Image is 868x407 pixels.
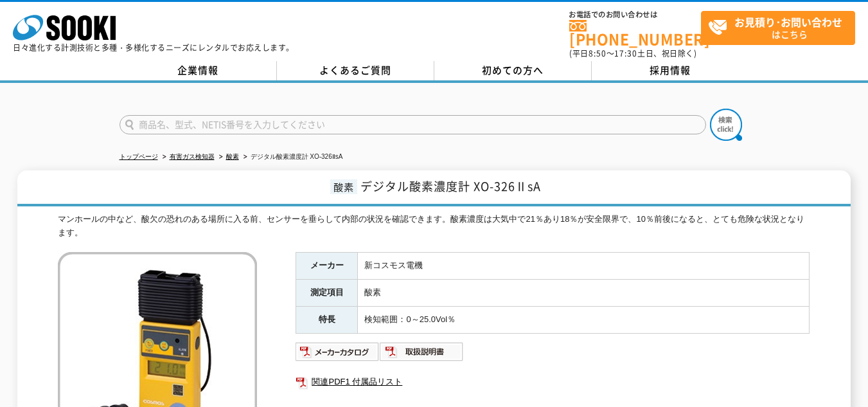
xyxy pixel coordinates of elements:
span: 8:50 [589,48,607,59]
a: お見積り･お問い合わせはこちら [701,11,855,45]
span: はこちら [708,12,855,44]
span: (平日 ～ 土日、祝日除く) [569,48,696,59]
a: 初めての方へ [434,61,592,80]
a: 企業情報 [120,61,277,80]
input: 商品名、型式、NETIS番号を入力してください [120,115,706,134]
th: 特長 [296,307,358,334]
a: トップページ [120,153,158,160]
a: メーカーカタログ [296,350,380,359]
strong: お見積り･お問い合わせ [734,14,842,30]
img: btn_search.png [710,109,742,141]
td: 新コスモス電機 [358,253,810,280]
span: 酸素 [330,179,357,194]
td: 検知範囲：0～25.0Vol％ [358,307,810,334]
th: 測定項目 [296,280,358,307]
th: メーカー [296,253,358,280]
td: 酸素 [358,280,810,307]
a: 酸素 [226,153,239,160]
a: 採用情報 [592,61,749,80]
a: [PHONE_NUMBER] [569,20,701,46]
p: 日々進化する計測技術と多種・多様化するニーズにレンタルでお応えします。 [13,44,294,51]
a: 有害ガス検知器 [170,153,215,160]
img: 取扱説明書 [380,341,464,362]
span: 初めての方へ [482,63,544,77]
a: 取扱説明書 [380,350,464,359]
a: 関連PDF1 付属品リスト [296,374,810,390]
span: お電話でのお問い合わせは [569,11,701,19]
li: デジタル酸素濃度計 XO-326ⅡsA [241,150,343,164]
span: 17:30 [614,48,637,59]
img: メーカーカタログ [296,341,380,362]
a: よくあるご質問 [277,61,434,80]
span: デジタル酸素濃度計 XO-326ⅡsA [360,177,541,195]
div: マンホールの中など、酸欠の恐れのある場所に入る前、センサーを垂らして内部の状況を確認できます。酸素濃度は大気中で21％あり18％が安全限界で、10％前後になると、とても危険な状況となります。 [58,213,810,240]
